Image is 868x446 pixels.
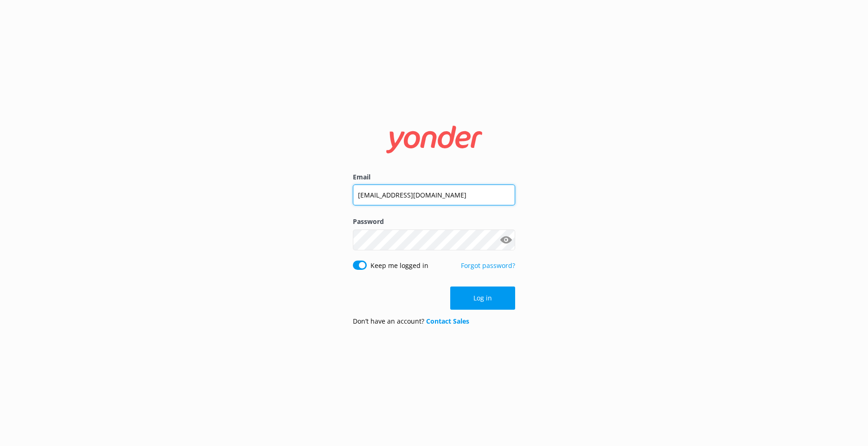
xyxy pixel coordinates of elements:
[370,261,428,271] label: Keep me logged in
[353,172,515,182] label: Email
[353,316,469,326] p: Don’t have an account?
[353,217,515,227] label: Password
[426,317,469,325] a: Contact Sales
[461,261,515,270] a: Forgot password?
[497,230,515,249] button: Show password
[353,185,515,205] input: user@emailaddress.com
[450,287,515,310] button: Log in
